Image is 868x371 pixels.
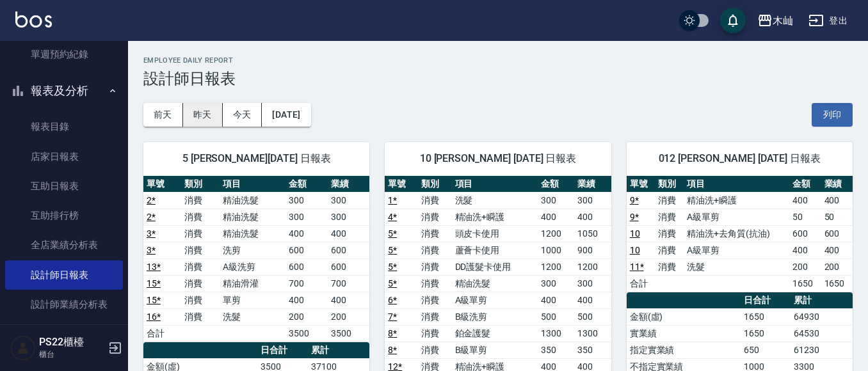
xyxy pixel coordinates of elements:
td: A級單剪 [684,242,789,258]
td: 400 [285,292,328,308]
button: 昨天 [183,103,223,127]
table: a dense table [143,176,369,342]
td: 900 [574,242,611,258]
button: 列印 [812,103,853,127]
td: 300 [538,192,574,209]
th: 日合計 [257,342,308,359]
td: 50 [821,209,853,225]
td: 消費 [418,325,451,342]
td: 650 [741,342,791,358]
td: 1650 [741,325,791,342]
td: 指定實業績 [627,342,741,358]
th: 累計 [791,292,853,309]
button: 登出 [803,9,853,33]
td: 洗剪 [220,242,285,258]
img: Logo [15,12,52,28]
td: 消費 [418,308,451,325]
td: 精油洗+瞬護 [684,192,789,209]
td: 600 [821,225,853,242]
td: 300 [328,209,370,225]
img: Person [10,335,36,361]
td: 400 [538,292,574,308]
th: 業績 [574,176,611,193]
td: 600 [285,258,328,275]
button: 報表及分析 [5,74,123,107]
td: 400 [328,292,370,308]
td: 300 [328,192,370,209]
td: 400 [789,242,821,258]
span: 5 [PERSON_NAME][DATE] 日報表 [159,152,354,165]
td: 合計 [627,275,655,292]
a: 互助日報表 [5,171,123,201]
td: A級單剪 [452,292,538,308]
td: 消費 [418,242,451,258]
td: 精油洗+去角質(抗油) [684,225,789,242]
th: 日合計 [741,292,791,309]
td: 合計 [143,325,181,342]
th: 業績 [328,176,370,193]
h5: PS22櫃檯 [39,336,104,349]
p: 櫃台 [39,349,104,360]
td: 600 [328,258,370,275]
td: 600 [789,225,821,242]
td: 350 [538,342,574,358]
td: 消費 [181,209,219,225]
td: 鉑金護髮 [452,325,538,342]
td: 1650 [821,275,853,292]
a: 全店業績分析表 [5,230,123,260]
td: 400 [574,209,611,225]
th: 金額 [538,176,574,193]
td: 1300 [538,325,574,342]
td: 200 [789,258,821,275]
td: 洗髮 [452,192,538,209]
th: 單號 [143,176,181,193]
td: 消費 [418,209,451,225]
a: 設計師業績分析表 [5,290,123,319]
td: 1200 [574,258,611,275]
a: 10 [630,245,640,255]
button: save [720,8,746,33]
td: 700 [328,275,370,292]
td: DD護髮卡使用 [452,258,538,275]
td: 300 [538,275,574,292]
td: 實業績 [627,325,741,342]
td: 600 [285,242,328,258]
td: 3500 [328,325,370,342]
th: 類別 [655,176,684,193]
td: 精油洗髮 [220,225,285,242]
th: 項目 [452,176,538,193]
a: 報表目錄 [5,112,123,141]
th: 金額 [789,176,821,193]
td: 400 [821,242,853,258]
td: 消費 [181,192,219,209]
td: 600 [328,242,370,258]
th: 金額 [285,176,328,193]
td: 消費 [655,209,684,225]
td: 消費 [655,258,684,275]
td: 1050 [574,225,611,242]
td: 400 [789,192,821,209]
td: 消費 [418,342,451,358]
td: 400 [821,192,853,209]
button: 前天 [143,103,183,127]
td: 消費 [181,308,219,325]
td: 消費 [181,242,219,258]
td: 精油洗髮 [220,209,285,225]
td: 61230 [791,342,853,358]
td: 200 [328,308,370,325]
td: B級單剪 [452,342,538,358]
td: 300 [574,192,611,209]
td: 頭皮卡使用 [452,225,538,242]
td: 消費 [655,225,684,242]
h3: 設計師日報表 [143,70,853,88]
td: 3500 [285,325,328,342]
span: 012 [PERSON_NAME] [DATE] 日報表 [642,152,837,165]
td: 洗髮 [220,308,285,325]
td: 消費 [181,258,219,275]
span: 10 [PERSON_NAME] [DATE] 日報表 [400,152,595,165]
td: B級洗剪 [452,308,538,325]
a: 10 [630,228,640,239]
td: 300 [285,209,328,225]
td: 400 [574,292,611,308]
td: 1200 [538,225,574,242]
